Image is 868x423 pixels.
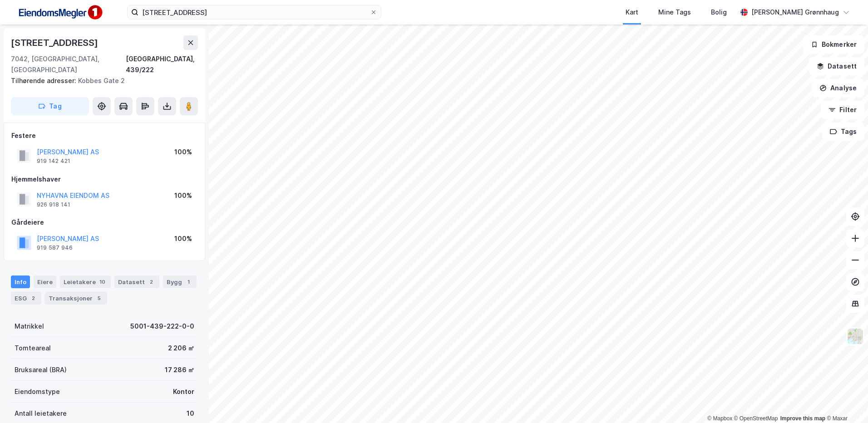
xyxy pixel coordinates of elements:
[11,77,78,84] span: Tilhørende adresser:
[187,408,194,419] div: 10
[15,2,105,23] img: F4PB6Px+NJ5v8B7XTbfpPpyloAAAAASUVORK5CYII=
[11,35,100,50] div: [STREET_ADDRESS]
[626,7,638,18] div: Kart
[707,415,732,422] a: Mapbox
[15,386,60,397] div: Eiendomstype
[11,275,30,288] div: Info
[822,123,864,141] button: Tags
[147,277,156,286] div: 2
[45,292,107,305] div: Transaksjoner
[11,217,197,228] div: Gårdeiere
[37,157,70,165] div: 919 142 421
[809,57,864,75] button: Datasett
[174,233,192,244] div: 100%
[163,275,197,288] div: Bygg
[94,294,104,303] div: 5
[11,130,197,141] div: Festere
[11,174,197,185] div: Hjemmelshaver
[174,147,192,157] div: 100%
[711,7,727,18] div: Bolig
[130,321,194,332] div: 5001-439-222-0-0
[11,292,41,305] div: ESG
[15,321,44,332] div: Matrikkel
[812,79,864,97] button: Analyse
[34,275,56,288] div: Eiere
[37,201,70,208] div: 926 918 141
[658,7,691,18] div: Mine Tags
[174,190,192,201] div: 100%
[823,379,868,423] div: Kontrollprogram for chat
[15,408,67,419] div: Antall leietakere
[803,35,864,54] button: Bokmerker
[751,7,839,18] div: [PERSON_NAME] Grønnhaug
[11,75,191,86] div: Kobbes Gate 2
[126,54,198,75] div: [GEOGRAPHIC_DATA], 439/222
[114,275,159,288] div: Datasett
[60,275,111,288] div: Leietakere
[184,277,193,286] div: 1
[168,343,194,354] div: 2 206 ㎡
[15,343,51,354] div: Tomteareal
[11,97,89,115] button: Tag
[29,294,38,303] div: 2
[37,244,73,251] div: 919 587 946
[173,386,194,397] div: Kontor
[11,54,126,75] div: 7042, [GEOGRAPHIC_DATA], [GEOGRAPHIC_DATA]
[821,101,864,119] button: Filter
[138,5,370,19] input: Søk på adresse, matrikkel, gårdeiere, leietakere eller personer
[165,364,194,375] div: 17 286 ㎡
[823,379,868,423] iframe: Chat Widget
[15,364,67,375] div: Bruksareal (BRA)
[734,415,778,422] a: OpenStreetMap
[98,277,107,286] div: 10
[847,328,864,345] img: Z
[780,415,825,422] a: Improve this map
